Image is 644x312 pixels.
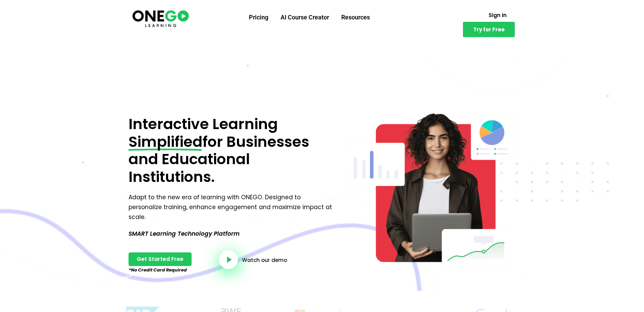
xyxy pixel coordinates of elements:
[473,27,505,32] span: Try for Free
[129,131,309,187] span: for Businesses and Educational Institutions.
[129,229,335,239] p: SMART Learning Technology Platform
[480,9,515,22] a: Sign in
[243,9,274,26] a: Pricing
[129,133,203,151] span: Simplified
[489,13,507,18] span: Sign in
[274,9,335,26] a: AI Course Creator
[219,250,238,269] a: video-button
[129,267,187,273] em: *No Credit Card Required
[242,258,287,263] a: Watch our demo
[129,192,335,222] p: Adapt to the new era of learning with ONEGO. Designed to personalize training, enhance engagement...
[463,22,515,37] a: Try for Free
[335,9,376,26] a: Resources
[129,114,278,134] span: Interactive Learning
[129,252,192,266] a: Get Started Free
[137,256,183,262] span: Get Started Free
